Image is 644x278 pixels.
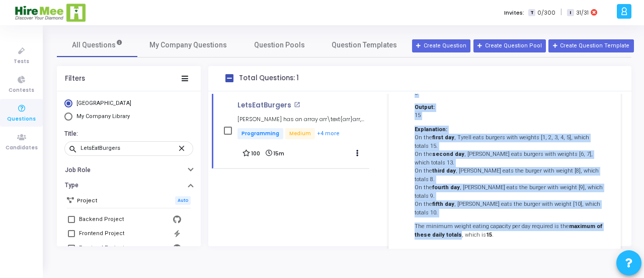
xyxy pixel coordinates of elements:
span: My Company Library [76,113,130,120]
button: Create Question [412,39,470,52]
span: I [567,9,574,17]
h5: [PERSON_NAME] has an array arr\text{arr}arr, denoting the weights of NNN burgers. Tyrell can only... [237,116,369,123]
button: +4 more [316,129,340,139]
p: The minimum weight eating capacity per day required is the , which is . [415,223,604,239]
h4: Total Questions: 1 [239,74,299,82]
mat-radio-group: Select Library [64,99,193,123]
strong: second day [432,151,464,157]
span: [GEOGRAPHIC_DATA] [76,100,131,106]
strong: first day [432,134,454,141]
strong: Explanation: [415,126,447,133]
input: Search... [80,145,177,151]
h6: Job Role [65,166,91,174]
div: Filters [65,75,85,83]
span: Programming [237,128,283,139]
div: Frontend Project [79,228,124,240]
span: | [560,7,562,18]
span: All Questions [72,40,123,50]
span: 31/31 [576,9,589,17]
mat-icon: close [177,143,189,152]
strong: third day [432,168,456,174]
img: logo [14,3,87,23]
button: Create Question Pool [473,39,546,52]
span: Tests [14,58,29,66]
strong: 15 [486,232,492,238]
span: Contests [9,86,34,95]
label: Invites: [504,9,524,17]
span: Medium [285,128,315,139]
span: Questions [7,115,36,124]
button: Job Role [57,162,201,178]
span: My Company Questions [149,40,227,50]
span: Question Pools [254,40,305,50]
h6: Project [77,197,98,204]
div: Frontend Project [79,242,124,254]
p: On the , Tyrell eats burgers with weights [1, 2, 3, 4, 5], which totals 15. On the , [PERSON_NAME... [415,134,604,217]
span: Auto [175,196,191,205]
strong: Output: [415,104,435,110]
p: 15 [415,112,604,120]
span: 100 [251,150,260,157]
strong: fifth day [432,201,454,207]
span: 0/300 [537,9,555,17]
span: 15m [273,150,284,157]
button: Actions [350,146,364,160]
h6: Type [65,182,78,189]
mat-icon: open_in_new [294,101,300,108]
h6: Title: [64,130,191,138]
strong: fourth day [432,184,460,191]
span: Candidates [6,144,38,152]
mat-icon: search [68,144,80,153]
div: Backend Project [79,213,124,226]
button: Type [57,178,201,193]
button: Create Question Template [548,39,633,52]
span: Question Templates [332,40,397,50]
span: T [528,9,535,17]
p: LetsEatBurgers [237,101,291,109]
